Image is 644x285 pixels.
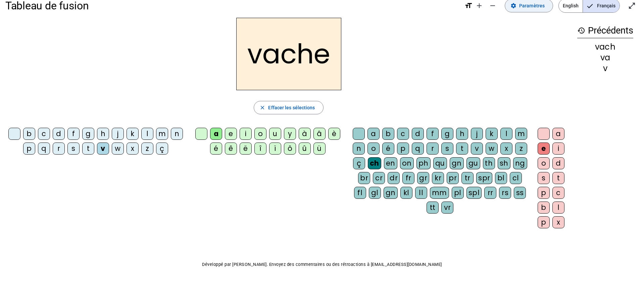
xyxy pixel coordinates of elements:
[538,216,550,228] div: p
[519,2,545,10] span: Paramètres
[210,142,222,155] div: é
[156,142,168,155] div: ç
[112,142,124,155] div: w
[254,128,266,140] div: o
[127,128,139,140] div: k
[53,142,65,155] div: r
[313,142,326,155] div: ü
[441,128,453,140] div: g
[513,157,527,169] div: ng
[476,172,492,184] div: spr
[552,202,564,214] div: l
[538,172,550,184] div: s
[538,157,550,169] div: o
[427,128,439,140] div: f
[538,202,550,214] div: b
[97,142,109,155] div: v
[397,142,409,155] div: p
[382,128,394,140] div: b
[415,187,427,199] div: ll
[328,128,340,140] div: è
[464,2,473,10] mat-icon: format_size
[538,187,550,199] div: p
[313,128,326,140] div: â
[471,142,483,155] div: v
[269,128,281,140] div: u
[427,202,439,214] div: tt
[500,142,512,155] div: x
[538,142,550,155] div: e
[236,18,341,90] h2: vache
[53,128,65,140] div: d
[373,172,385,184] div: cr
[430,187,449,199] div: mm
[5,261,639,269] p: Développé par [PERSON_NAME]. Envoyez des commentaires ou des rétroactions à [EMAIL_ADDRESS][DOMAI...
[384,157,397,169] div: en
[495,172,507,184] div: bl
[400,157,414,169] div: on
[552,187,564,199] div: c
[577,64,633,72] div: v
[384,187,398,199] div: gn
[475,2,483,10] mat-icon: add
[225,128,237,140] div: e
[552,142,564,155] div: i
[402,172,414,184] div: fr
[23,128,35,140] div: b
[240,142,252,155] div: ë
[466,187,482,199] div: spl
[484,187,496,199] div: rr
[354,187,366,199] div: fl
[210,128,222,140] div: a
[498,157,510,169] div: sh
[82,142,94,155] div: t
[486,128,498,140] div: k
[97,128,109,140] div: h
[433,157,447,169] div: qu
[156,128,168,140] div: m
[441,142,453,155] div: s
[269,142,281,155] div: ï
[515,128,527,140] div: m
[225,142,237,155] div: ê
[417,172,429,184] div: gr
[367,128,380,140] div: a
[299,142,311,155] div: û
[397,128,409,140] div: c
[284,128,296,140] div: y
[368,157,381,169] div: ch
[171,128,183,140] div: n
[259,105,265,111] mat-icon: close
[82,128,94,140] div: g
[382,142,394,155] div: é
[450,157,464,169] div: gn
[38,142,50,155] div: q
[284,142,296,155] div: ô
[456,142,468,155] div: t
[628,2,636,10] mat-icon: open_in_full
[461,172,474,184] div: tr
[141,128,153,140] div: l
[471,128,483,140] div: j
[510,3,516,9] mat-icon: settings
[452,187,464,199] div: pl
[427,142,439,155] div: r
[400,187,412,199] div: kl
[552,157,564,169] div: d
[412,128,424,140] div: d
[514,187,526,199] div: ss
[412,142,424,155] div: q
[466,157,480,169] div: gu
[499,187,511,199] div: rs
[67,142,80,155] div: s
[483,157,495,169] div: th
[353,157,365,169] div: ç
[67,128,80,140] div: f
[552,216,564,228] div: x
[577,43,633,51] div: vach
[141,142,153,155] div: z
[127,142,139,155] div: x
[486,142,498,155] div: w
[577,23,633,38] h3: Précédents
[432,172,444,184] div: kr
